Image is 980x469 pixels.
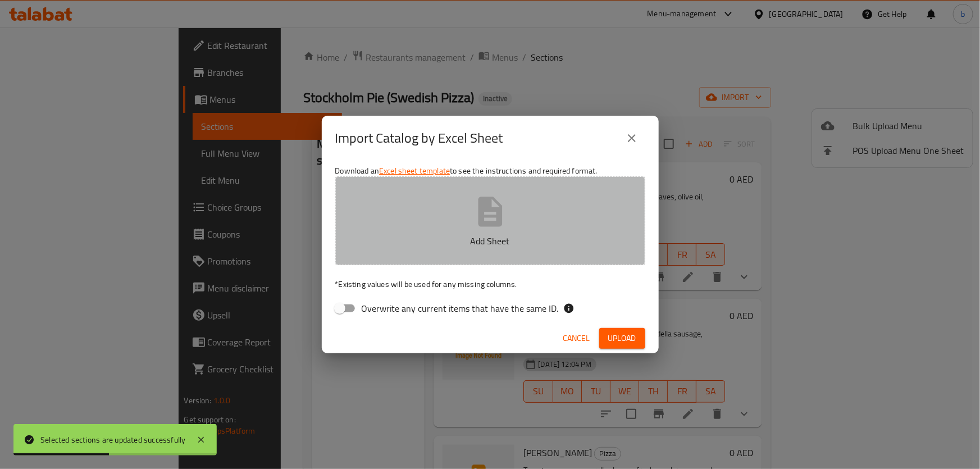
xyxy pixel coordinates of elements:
[353,234,628,248] p: Add Sheet
[322,161,659,324] div: Download an to see the instructions and required format.
[563,303,575,314] svg: If the overwrite option isn't selected, then the items that match an existing ID will be ignored ...
[559,328,595,349] button: Cancel
[379,163,450,178] a: Excel sheet template
[618,125,645,152] button: close
[335,129,503,147] h2: Import Catalog by Excel Sheet
[599,328,645,349] button: Upload
[362,302,559,315] span: Overwrite any current items that have the same ID.
[563,331,590,345] span: Cancel
[335,176,645,265] button: Add Sheet
[335,279,645,290] p: Existing values will be used for any missing columns.
[40,434,185,446] div: Selected sections are updated successfully
[608,331,636,345] span: Upload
